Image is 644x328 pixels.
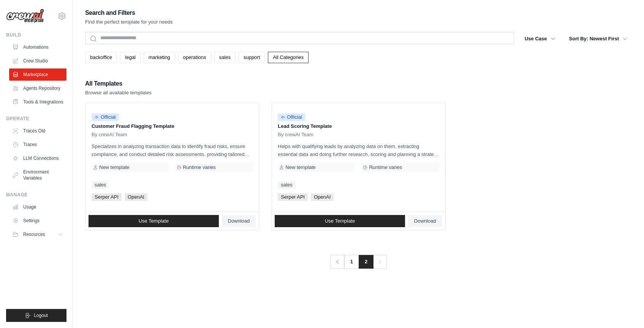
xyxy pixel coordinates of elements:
[9,96,66,108] a: Tools & Integrations
[125,193,147,201] span: OpenAI
[214,52,236,63] a: sales
[278,193,308,201] span: Serper API
[92,181,109,189] a: sales
[9,139,66,151] a: Traces
[278,181,295,189] a: sales
[285,164,315,170] span: New template
[92,193,122,201] span: Serper API
[183,164,216,170] span: Runtime varies
[325,218,355,224] span: Use Template
[9,82,66,94] a: Agents Repository
[278,132,313,138] span: By crewAI Team
[34,312,48,318] span: Logout
[85,89,152,97] p: Browse all available templates
[139,218,169,224] span: Use Template
[6,309,66,322] button: Logout
[92,132,127,138] span: By crewAI Team
[278,123,439,130] p: Lead Scoring Template
[92,113,119,121] span: Official
[9,201,66,213] a: Usage
[222,215,256,227] a: Download
[9,125,66,137] a: Traces Old
[6,192,66,198] div: Manage
[85,78,152,89] h2: All Templates
[23,231,45,237] span: Resources
[92,123,253,130] p: Customer Fraud Flagging Template
[369,164,402,170] span: Runtime varies
[6,116,66,122] div: Operate
[85,52,117,63] a: backoffice
[278,113,305,121] span: Official
[359,255,373,269] span: 2
[414,218,436,224] span: Download
[239,52,265,63] a: support
[144,52,175,63] a: marketing
[6,32,66,38] div: Build
[9,68,66,81] a: Marketplace
[85,8,173,18] h2: Search and Filters
[9,55,66,67] a: Crew Studio
[92,142,253,158] p: Specializes in analyzing transaction data to identify fraud risks, ensure compliance, and conduct...
[408,215,442,227] a: Download
[311,193,334,201] span: OpenAI
[6,9,44,23] img: Logo
[275,215,405,227] a: Use Template
[178,52,211,63] a: operations
[89,215,219,227] a: Use Template
[330,255,387,269] nav: Pagination
[520,32,560,46] button: Use Case
[278,142,439,158] p: Helps with qualifying leads by analyzing data on them, extracting essential data and doing furthe...
[85,18,173,26] p: Find the perfect template for your needs
[565,32,632,46] button: Sort By: Newest First
[9,41,66,53] a: Automations
[9,152,66,164] a: LLM Connections
[120,52,140,63] a: legal
[99,164,129,170] span: New template
[344,255,359,269] a: 1
[228,218,250,224] span: Download
[9,166,66,184] a: Environment Variables
[9,228,66,240] button: Resources
[9,215,66,227] a: Settings
[268,52,309,63] a: All Categories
